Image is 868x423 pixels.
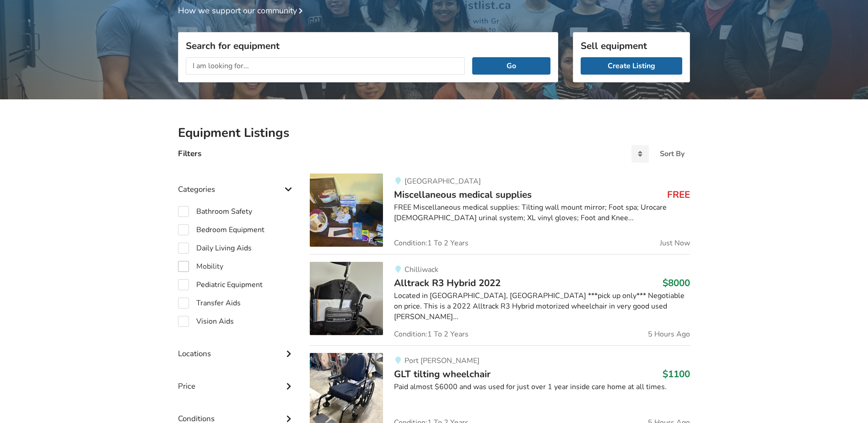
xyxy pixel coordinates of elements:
[394,291,690,322] div: Located in [GEOGRAPHIC_DATA], [GEOGRAPHIC_DATA] ***pick up only*** Negotiable on price. This is a...
[178,279,263,290] label: Pediatric Equipment
[663,368,690,380] h3: $1100
[667,189,690,201] h3: FREE
[663,277,690,289] h3: $8000
[310,174,383,247] img: bathroom safety-miscellaneous medical supplies
[660,150,685,157] div: Sort By
[394,368,491,380] span: GLT tilting wheelchair
[310,174,690,254] a: bathroom safety-miscellaneous medical supplies[GEOGRAPHIC_DATA]Miscellaneous medical suppliesFREE...
[178,148,201,159] h4: Filters
[178,166,295,199] div: Categories
[178,243,252,254] label: Daily Living Aids
[186,57,465,75] input: I am looking for...
[581,40,682,52] h3: Sell equipment
[178,206,252,217] label: Bathroom Safety
[178,224,264,235] label: Bedroom Equipment
[178,298,241,309] label: Transfer Aids
[310,262,383,335] img: mobility-alltrack r3 hybrid 2022
[394,277,501,289] span: Alltrack R3 Hybrid 2022
[178,363,295,396] div: Price
[178,316,234,327] label: Vision Aids
[178,261,223,272] label: Mobility
[310,254,690,345] a: mobility-alltrack r3 hybrid 2022ChilliwackAlltrack R3 Hybrid 2022$8000Located in [GEOGRAPHIC_DATA...
[404,176,481,186] span: [GEOGRAPHIC_DATA]
[394,239,469,247] span: Condition: 1 To 2 Years
[404,356,480,366] span: Port [PERSON_NAME]
[394,188,532,201] span: Miscellaneous medical supplies
[178,331,295,363] div: Locations
[648,331,690,338] span: 5 Hours Ago
[404,265,438,275] span: Chilliwack
[394,331,469,338] span: Condition: 1 To 2 Years
[394,202,690,223] div: FREE Miscellaneous medical supplies: Tilting wall mount mirror; Foot spa; Urocare [DEMOGRAPHIC_DA...
[472,57,550,75] button: Go
[660,239,690,247] span: Just Now
[178,5,306,16] a: How we support our community
[178,125,690,141] h2: Equipment Listings
[186,40,550,52] h3: Search for equipment
[394,382,690,392] div: Paid almost $6000 and was used for just over 1 year inside care home at all times.
[581,57,682,75] a: Create Listing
